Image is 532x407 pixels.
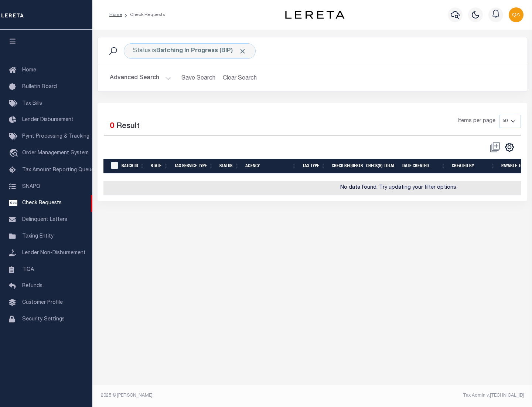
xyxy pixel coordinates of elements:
span: TIQA [22,267,34,272]
span: Home [22,68,36,73]
span: Refunds [22,283,42,289]
span: Order Management System [22,151,89,156]
b: Batching In Progress (BIP) [156,48,246,54]
div: 2025 © [PERSON_NAME]. [95,392,313,399]
span: Security Settings [22,317,65,322]
th: Date Created: activate to sort column ascending [399,159,449,174]
button: Clear Search [220,71,260,85]
div: Tax Admin v.[TECHNICAL_ID] [318,392,524,399]
th: Check Requests [329,159,363,174]
label: Result [116,121,140,132]
button: Save Search [177,71,220,85]
span: Taxing Entity [22,234,54,239]
th: State: activate to sort column ascending [148,159,171,174]
button: Advanced Search [110,71,171,85]
span: Items per page [458,117,495,125]
th: Check(s) Total [363,159,399,174]
span: Delinquent Letters [22,217,67,222]
a: Home [109,13,122,17]
span: 0 [110,122,114,130]
span: Customer Profile [22,300,63,305]
i: travel_explore [9,149,21,158]
li: Check Requests [122,11,165,18]
span: Lender Disbursement [22,117,74,122]
span: Lender Non-Disbursement [22,250,86,256]
th: Tax Service Type: activate to sort column ascending [171,159,216,174]
th: Created By: activate to sort column ascending [449,159,498,174]
span: Click to Remove [239,47,246,55]
div: Status is [124,43,256,59]
img: svg+xml;base64,PHN2ZyB4bWxucz0iaHR0cDovL3d3dy53My5vcmcvMjAwMC9zdmciIHBvaW50ZXItZXZlbnRzPSJub25lIi... [509,7,524,22]
th: Tax Type: activate to sort column ascending [300,159,329,174]
span: SNAPQ [22,184,40,189]
span: Check Requests [22,201,62,206]
th: Agency: activate to sort column ascending [242,159,300,174]
th: Status: activate to sort column ascending [216,159,242,174]
img: logo-dark.svg [285,11,344,19]
span: Pymt Processing & Tracking [22,134,89,139]
th: Batch Id: activate to sort column ascending [119,159,148,174]
span: Bulletin Board [22,84,57,90]
span: Tax Amount Reporting Queue [22,168,94,173]
span: Tax Bills [22,101,42,106]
